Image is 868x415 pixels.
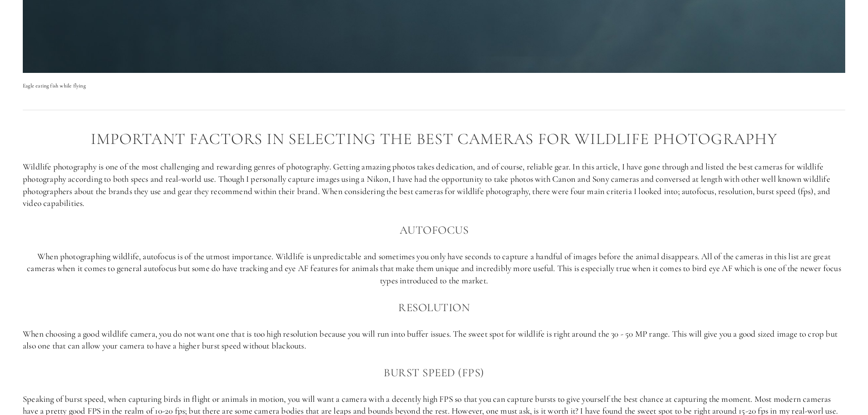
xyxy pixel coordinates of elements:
p: When choosing a good wildlife camera, you do not want one that is too high resolution because you... [23,328,845,352]
p: Wildlife photography is one of the most challenging and rewarding genres of photography. Getting ... [23,161,845,209]
h3: Burst Speed (FPS) [23,364,845,382]
p: When photographing wildlife, autofocus is of the utmost importance. Wildlife is unpredictable and... [23,251,845,287]
h3: Autofocus [23,221,845,239]
h3: Resolution [23,298,845,317]
p: Eagle eating fish while flying [23,81,845,90]
h2: Important factors in selecting the best cameras for Wildlife photography [23,130,845,148]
